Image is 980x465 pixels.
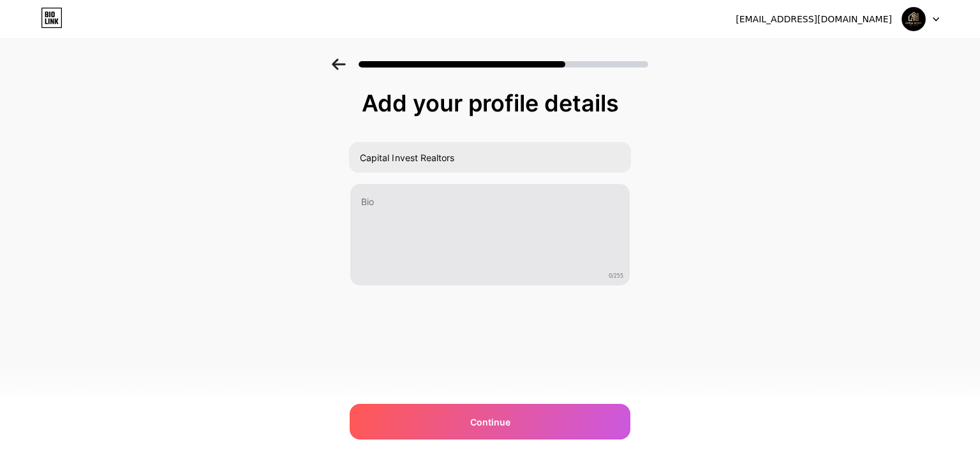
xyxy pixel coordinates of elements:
div: Add your profile details [356,90,624,116]
input: Your name [349,142,631,173]
img: Capital Invest Realtors [902,7,926,31]
span: Continue [470,415,510,429]
span: 0/255 [609,273,623,280]
div: [EMAIL_ADDRESS][DOMAIN_NAME] [736,13,892,26]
